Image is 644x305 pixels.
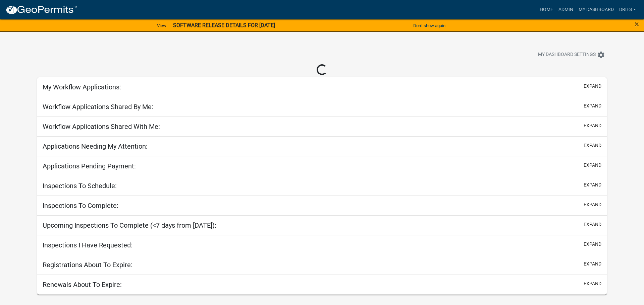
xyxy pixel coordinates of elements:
button: Close [635,20,639,28]
button: expand [584,83,601,90]
button: expand [584,181,601,188]
span: My Dashboard Settings [538,51,596,59]
h5: Workflow Applications Shared With Me: [43,123,160,131]
h5: Applications Pending Payment: [43,162,136,170]
h5: My Workflow Applications: [43,83,121,91]
button: expand [584,280,601,287]
h5: Workflow Applications Shared By Me: [43,103,153,111]
h5: Inspections To Complete: [43,202,118,210]
button: Don't show again [411,20,448,31]
h5: Renewals About To Expire: [43,281,122,289]
button: expand [584,122,601,129]
a: dries [616,3,639,16]
a: Admin [556,3,576,16]
button: expand [584,162,601,169]
a: Home [537,3,556,16]
a: View [154,20,169,31]
h5: Inspections To Schedule: [43,182,117,190]
i: settings [597,51,605,59]
span: × [635,19,639,29]
button: My Dashboard Settingssettings [533,48,610,61]
h5: Inspections I Have Requested: [43,241,132,249]
button: expand [584,201,601,208]
h5: Registrations About To Expire: [43,261,132,269]
button: expand [584,221,601,228]
button: expand [584,102,601,109]
a: My Dashboard [576,3,616,16]
button: expand [584,260,601,268]
h5: Applications Needing My Attention: [43,142,148,150]
button: expand [584,142,601,149]
button: expand [584,241,601,248]
strong: SOFTWARE RELEASE DETAILS FOR [DATE] [173,22,275,28]
h5: Upcoming Inspections To Complete (<7 days from [DATE]): [43,221,216,229]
